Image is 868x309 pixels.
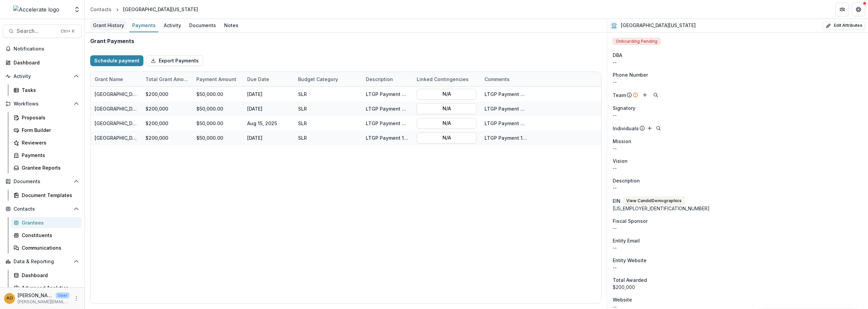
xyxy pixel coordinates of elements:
span: Entity Email [613,237,640,244]
a: Dashboard [11,270,82,281]
a: Activity [161,19,184,32]
p: [PERSON_NAME][EMAIL_ADDRESS][DOMAIN_NAME] [18,299,70,305]
button: Add [641,91,649,99]
div: Total Grant Amount [141,76,192,83]
a: Contacts [87,4,114,14]
div: $50,000.00 [192,87,243,101]
a: Documents [186,19,219,32]
button: Open Workflows [3,98,82,109]
div: Payments [130,20,158,30]
div: $200,000 [141,87,192,101]
span: Total Awarded [613,276,647,284]
img: Accelerate logo [13,5,59,14]
div: [US_EMPLOYER_IDENTIFICATION_NUMBER] [613,205,863,212]
p: User [56,292,70,298]
a: [GEOGRAPHIC_DATA][US_STATE] LTGP 2024-25 [95,91,205,97]
div: $200,000 [141,116,192,131]
div: [DATE] [243,101,294,116]
div: Grant Name [91,72,141,86]
a: [GEOGRAPHIC_DATA][US_STATE] LTGP 2024-25 [95,135,205,141]
button: N/A [417,118,476,129]
button: Open Documents [3,176,82,187]
div: LTGP Payment 2 of 4 [485,120,527,127]
div: Description [362,72,413,86]
a: Document Templates [11,190,82,201]
div: Constituents [22,232,76,239]
div: Reviewers [22,139,76,146]
p: -- [613,165,863,172]
div: Total Grant Amount [141,72,192,86]
div: Amy Omand [6,296,13,301]
div: LTGP Payment 3 of 4 [485,105,527,112]
div: Grant Name [91,76,127,83]
span: Contacts [14,206,71,212]
div: -- [613,78,863,85]
h2: Grant Payments [90,38,134,44]
div: Proposals [22,114,76,121]
div: Budget Category [294,72,362,86]
span: Fiscal Sponsor [613,217,648,225]
span: Documents [14,179,71,185]
span: Entity Website [613,257,647,264]
a: Payments [11,150,82,161]
div: Dashboard [14,59,76,66]
div: -- [613,264,863,271]
div: Due Date [243,76,273,83]
a: Notes [221,19,241,32]
button: More [72,294,80,303]
p: -- [613,184,863,191]
div: Contacts [90,6,112,13]
div: Tasks [22,86,76,94]
nav: breadcrumb [87,4,201,14]
p: EIN [613,197,620,205]
span: Data & Reporting [14,259,71,265]
button: Add [646,124,654,132]
div: LTGP Payment 4 of 4 [366,91,409,98]
a: Payments [130,19,158,32]
span: Vision [613,157,628,165]
a: [GEOGRAPHIC_DATA][US_STATE] LTGP 2024-25 [95,106,205,112]
div: $50,000.00 [192,101,243,116]
a: Grantee Reports [11,162,82,173]
span: Notifications [14,46,79,52]
button: Open entity switcher [72,3,82,16]
div: Ctrl + K [59,27,76,35]
div: LTGP Payment 3 of 4 [366,105,409,112]
a: [GEOGRAPHIC_DATA][US_STATE] LTGP 2024-25 [95,120,205,126]
div: Activity [161,20,184,30]
div: Linked Contingencies [413,76,473,83]
div: LTGP Payment 1 of 4 [366,134,409,141]
button: Search [652,91,660,99]
span: Search... [17,28,57,34]
button: N/A [417,103,476,114]
button: Get Help [852,3,865,16]
div: Due Date [243,72,294,86]
a: Grant History [90,19,127,32]
a: Grantees [11,217,82,228]
div: Dashboard [22,272,76,279]
span: Description [613,177,640,184]
div: SLR [298,105,307,112]
div: Advanced Analytics [22,284,76,291]
div: SLR [298,134,307,141]
div: Communications [22,244,76,251]
div: Notes [221,20,241,30]
div: LTGP Payment 2 of 4 [366,120,409,127]
span: Signatory [613,104,635,112]
a: Tasks [11,84,82,96]
button: Export Payments [146,55,203,66]
button: View CandidDemographics [623,197,685,205]
span: Phone Number [613,71,648,78]
div: Grant History [90,20,127,30]
div: $50,000.00 [192,131,243,145]
button: N/A [417,133,476,143]
div: -- [613,112,863,119]
button: Partners [835,3,849,16]
div: LTGP Payment 1 of 4 [485,134,527,141]
div: Grantee Reports [22,164,76,171]
button: Search [654,124,663,132]
div: Payment Amount [192,76,240,83]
